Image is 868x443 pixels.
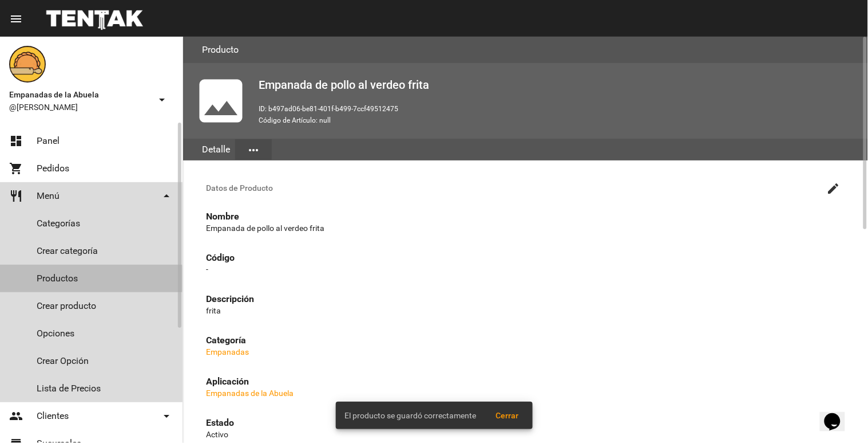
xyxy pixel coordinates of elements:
mat-icon: people [9,409,23,423]
p: ID: b497ad06-be81-401f-b499-7ccf49512475 [259,103,859,115]
span: Panel [37,135,60,147]
button: Elegir sección [235,139,272,160]
span: Clientes [37,410,69,422]
mat-icon: arrow_drop_down [160,189,173,203]
span: Cerrar [496,411,519,420]
span: Menú [37,190,60,202]
span: Datos de Producto [206,183,822,193]
span: Pedidos [37,163,69,174]
a: Empanadas de la Abuela [206,389,294,398]
strong: Estado [206,417,234,428]
mat-icon: create [827,182,841,195]
span: @[PERSON_NAME] [9,101,150,113]
iframe: chat widget [820,397,857,432]
mat-icon: arrow_drop_down [155,93,169,107]
mat-icon: more_horiz [247,143,260,157]
strong: Descripción [206,293,254,304]
mat-icon: dashboard [9,134,23,148]
div: Detalle [197,139,235,160]
mat-icon: arrow_drop_down [160,409,173,423]
p: Código de Artículo: null [259,115,859,126]
strong: Aplicación [206,376,249,387]
p: Empanada de pollo al verdeo frita [206,222,845,234]
mat-icon: menu [9,12,23,26]
p: Activo [206,429,845,440]
mat-icon: photo [192,72,249,130]
mat-icon: restaurant [9,189,23,203]
p: - [206,264,845,275]
strong: Nombre [206,211,239,222]
h3: Producto [202,42,239,58]
h2: Empanada de pollo al verdeo frita [259,76,859,94]
mat-icon: shopping_cart [9,162,23,175]
span: Empanadas de la Abuela [9,88,150,101]
span: El producto se guardó correctamente [345,410,477,421]
a: Empanadas [206,347,249,356]
button: Editar [822,177,845,199]
strong: Categoría [206,335,246,346]
strong: Código [206,252,235,263]
button: Cerrar [487,405,528,426]
p: frita [206,305,845,316]
img: f0136945-ed32-4f7c-91e3-a375bc4bb2c5.png [9,46,46,83]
